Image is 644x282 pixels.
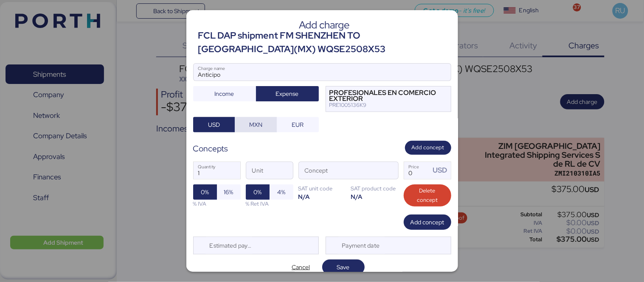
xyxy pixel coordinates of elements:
button: Delete concept [404,184,451,207]
span: USD [208,120,220,130]
button: MXN [235,117,277,132]
input: Charge name [194,64,451,81]
button: EUR [277,117,319,132]
div: % Ret IVA [246,200,293,208]
span: EUR [292,120,304,130]
div: N/A [351,193,399,201]
button: Income [193,86,256,101]
button: Add concept [404,215,451,230]
button: USD [193,117,235,132]
div: PRE1005136K9 [329,102,437,108]
span: Add concept [412,143,444,152]
input: Unit [246,162,293,179]
button: 16% [217,184,241,200]
div: Add charge [198,21,451,29]
span: 4% [277,187,285,197]
span: Cancel [292,262,310,272]
span: 0% [201,187,209,197]
div: % IVA [193,200,241,208]
span: Save [337,262,350,272]
div: SAT product code [351,184,399,193]
button: ConceptConcept [380,164,398,181]
span: 16% [224,187,233,197]
button: Cancel [280,260,322,275]
input: Price [404,162,430,179]
div: N/A [298,193,346,201]
span: Expense [276,89,299,99]
button: 4% [270,184,293,200]
div: FCL DAP shipment FM SHENZHEN TO [GEOGRAPHIC_DATA](MX) WQSE2508X53 [198,29,451,56]
button: Expense [256,86,319,101]
span: MXN [249,120,262,130]
span: Income [215,89,234,99]
div: USD [433,165,450,176]
span: Delete concept [411,186,444,205]
div: SAT unit code [298,184,346,193]
button: Add concept [405,141,451,155]
button: 0% [246,184,270,200]
input: Concept [299,162,378,179]
button: Save [322,260,365,275]
button: 0% [193,184,217,200]
div: PROFESIONALES EN COMERCIO EXTERIOR [329,90,437,102]
input: Quantity [194,162,240,179]
span: Add concept [411,217,444,227]
div: Concepts [193,142,228,155]
span: 0% [253,187,262,197]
